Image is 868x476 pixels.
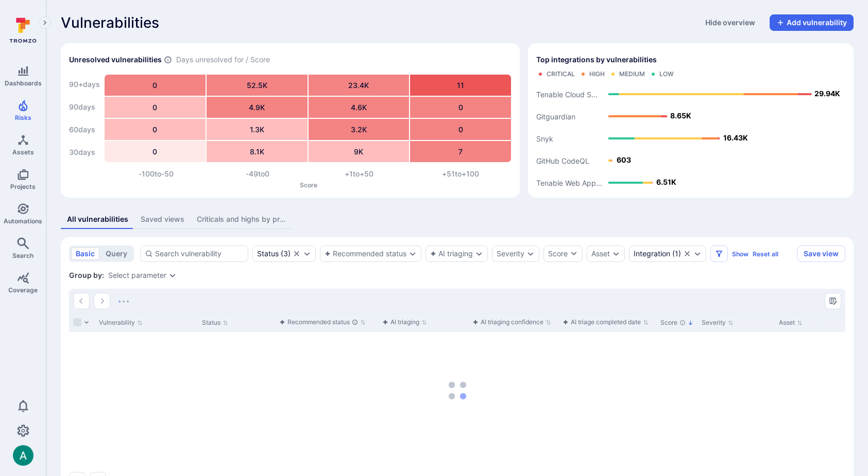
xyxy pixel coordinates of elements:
img: ACg8ocLSa5mPYBaXNx3eFu_EmspyJX0laNWN7cXOFirfQ7srZveEpg=s96-c [13,445,33,466]
button: Clear selection [293,250,301,258]
svg: Top integrations by vulnerabilities bar [536,82,845,189]
text: GitHub CodeQL [536,156,589,165]
div: Manage columns [825,293,841,309]
button: Expand dropdown [693,250,702,258]
button: Score [543,245,583,262]
button: Filters [710,245,728,262]
div: Status [257,250,279,258]
button: Expand dropdown [168,271,177,279]
div: Select parameter [108,271,166,279]
div: 3.2K [309,119,410,140]
button: Sort by Asset [779,319,803,327]
span: Risks [15,114,31,121]
h2: Unresolved vulnerabilities [69,55,162,65]
div: 52.5K [207,75,308,96]
button: AI triaging [430,250,473,258]
button: Sort by function(){return k.createElement(dN.A,{direction:"row",alignItems:"center",gap:4},k.crea... [563,318,649,326]
span: Dashboards [5,79,42,87]
div: +1 to +50 [309,169,410,179]
span: Projects [10,183,36,190]
button: Save view [797,245,845,262]
div: Critical [547,70,575,78]
text: 29.94K [814,89,840,98]
div: Low [659,70,674,78]
button: Sort by Vulnerability [99,319,143,327]
button: Reset all [753,250,778,258]
div: ( 3 ) [257,250,291,258]
div: 0 [105,141,206,162]
div: +51 to +100 [410,169,512,179]
button: Expand dropdown [409,250,417,258]
div: 30 days [69,142,100,163]
button: Recommended status [325,250,406,258]
span: Number of vulnerabilities in status ‘Open’ ‘Triaged’ and ‘In process’ divided by score and scanne... [164,55,172,65]
button: Severity [497,250,524,258]
p: Score [105,181,512,189]
div: assets tabs [61,210,854,229]
button: Expand dropdown [612,250,620,258]
button: Show [732,250,748,258]
button: Expand dropdown [303,250,311,258]
text: Snyk [536,134,553,143]
button: Expand dropdown [526,250,535,258]
button: Sort by function(){return k.createElement(dN.A,{direction:"row",alignItems:"center",gap:4},k.crea... [472,318,551,326]
text: Gitguardian [536,112,575,121]
button: basic [71,248,99,260]
div: 9K [309,141,410,162]
button: Add vulnerability [770,14,854,31]
span: Search [12,252,33,259]
div: Arjan Dehar [13,445,33,466]
button: query [101,248,132,260]
button: Go to the next page [94,293,110,309]
button: Sort by function(){return k.createElement(dN.A,{direction:"row",alignItems:"center",gap:4},k.crea... [279,318,366,326]
div: Score [548,249,568,259]
div: grouping parameters [108,271,177,279]
div: 11 [410,75,511,96]
button: Integration(1) [634,250,681,258]
i: Expand navigation menu [41,19,48,27]
div: Criticals and highs by project [197,214,287,224]
div: 23.4K [309,75,410,96]
div: 4.6K [309,97,410,118]
text: 6.51K [656,178,676,186]
span: Assets [12,148,34,156]
div: 4.9K [207,97,308,118]
button: Go to the previous page [73,293,90,309]
span: Days unresolved for / Score [176,55,270,65]
text: 603 [617,155,631,164]
div: 0 [105,119,206,140]
button: Expand navigation menu [39,16,51,29]
button: Hide overview [699,14,761,31]
div: Saved views [141,214,184,224]
div: Top integrations by vulnerabilities [528,43,854,198]
div: 0 [105,97,206,118]
div: Asset [591,250,610,258]
text: 8.65K [670,111,691,120]
div: 90 days [69,97,100,117]
text: 16.43K [723,133,748,142]
div: -49 to 0 [207,169,308,179]
button: Sort by Score [660,319,693,327]
div: AI triage completed date [563,317,641,327]
button: Clear selection [683,250,691,258]
span: Coverage [8,286,38,294]
div: -100 to -50 [105,169,207,179]
div: 1.3K [207,119,308,140]
div: Recommended status [279,317,358,327]
text: Tenable Web App... [536,178,602,187]
span: Top integrations by vulnerabilities [536,55,657,65]
div: 0 [410,97,511,118]
div: 8.1K [207,141,308,162]
div: The vulnerability score is based on the parameters defined in the settings [679,320,686,326]
button: Expand dropdown [475,250,483,258]
span: Automations [4,217,42,225]
text: Tenable Cloud S... [536,90,598,98]
div: AI triaging [382,317,419,327]
p: Sorted by: Highest first [688,318,693,328]
button: Status(3) [257,250,291,258]
div: 90+ days [69,74,100,95]
span: Vulnerabilities [61,14,159,31]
